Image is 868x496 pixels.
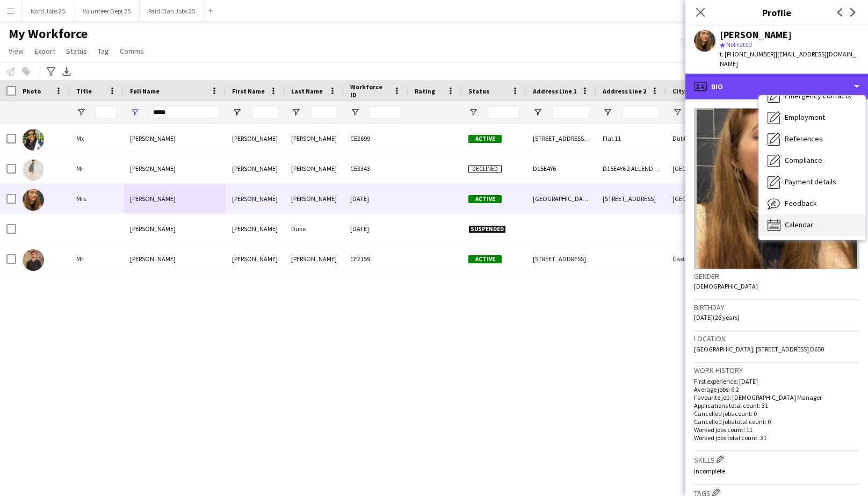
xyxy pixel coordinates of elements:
div: Castletroy [666,244,730,274]
button: Nord Jobs 25 [22,1,74,21]
input: First Name Filter Input [251,106,278,119]
img: Robin Clancy [23,189,44,211]
span: [DEMOGRAPHIC_DATA] [694,282,758,290]
p: Applications total count: 31 [694,401,859,409]
div: References [759,128,865,150]
h3: Profile [685,5,868,19]
div: Flat 11 [596,124,666,153]
div: [DATE] [344,184,408,213]
span: Export [34,46,55,56]
a: Tag [93,44,113,58]
img: Robin Biju [23,159,44,181]
div: Payment details [759,171,865,193]
h3: Location [694,334,859,343]
img: Crew avatar or photo [694,108,859,269]
span: Not rated [726,40,752,48]
div: [PERSON_NAME] [226,184,285,213]
span: Feedback [785,198,817,208]
p: Cancelled jobs count: 0 [694,409,859,418]
span: t. [PHONE_NUMBER] [720,50,776,58]
div: [PERSON_NAME] [226,124,285,153]
div: D15E4Y6 [526,154,596,183]
span: View [9,46,24,56]
a: Comms [115,44,148,58]
input: Title Filter Input [96,106,117,119]
div: [PERSON_NAME] [285,124,344,153]
div: [PERSON_NAME] [285,154,344,183]
span: First Name [232,87,265,95]
div: [PERSON_NAME] [226,244,285,274]
span: References [785,134,823,143]
span: [PERSON_NAME] [130,255,176,263]
app-action-btn: Advanced filters [45,65,57,78]
div: [PERSON_NAME] [285,184,344,213]
div: [STREET_ADDRESS] [596,184,666,213]
button: Open Filter Menu [672,107,682,117]
span: Address Line 1 [533,87,576,95]
p: Favourite job: [DEMOGRAPHIC_DATA] Manager [694,393,859,401]
div: Mr [70,154,124,183]
div: Duke [285,214,344,243]
button: Volunteer Dept 25 [74,1,140,21]
span: Photo [23,87,41,95]
span: Status [66,46,87,56]
input: Full Name Filter Input [149,106,219,119]
span: Title [76,87,92,95]
input: Status Filter Input [488,106,520,119]
div: [STREET_ADDRESS] [526,244,596,274]
button: Open Filter Menu [603,107,612,117]
a: Export [30,44,60,58]
p: Cancelled jobs total count: 0 [694,418,859,426]
p: Worked jobs count: 11 [694,426,859,434]
span: Full Name [130,87,160,95]
span: Calendar [785,220,813,229]
input: Workforce ID Filter Input [370,106,402,119]
div: CE2159 [344,244,408,274]
a: Status [62,44,91,58]
img: Tom Robinson [23,249,44,271]
div: Feedback [759,193,865,214]
h3: Birthday [694,303,859,312]
input: Last Name Filter Input [310,106,337,119]
span: Active [468,255,502,263]
div: D15E4Y6 2 ALLENDALE VIEW CLONSILLA [596,154,666,183]
h3: Work history [694,365,859,375]
div: [GEOGRAPHIC_DATA] [666,154,730,183]
a: View [4,44,28,58]
div: [PERSON_NAME] [226,154,285,183]
div: Compliance [759,150,865,171]
button: Open Filter Menu [76,107,86,117]
span: Comms [120,46,144,56]
span: Declined [468,165,502,173]
span: [GEOGRAPHIC_DATA], [STREET_ADDRESS] D650 [694,345,824,353]
div: [PERSON_NAME] [226,214,285,243]
span: Status [468,87,489,95]
button: Open Filter Menu [468,107,478,117]
div: CE2699 [344,124,408,153]
span: Employment [785,112,825,122]
div: Calendar [759,214,865,236]
button: Paid Clan Jobs 25 [140,1,204,21]
h3: Gender [694,271,859,281]
span: My Workforce [9,26,88,42]
h3: Skills [694,454,859,465]
span: Active [468,135,502,143]
div: [PERSON_NAME] [720,30,792,40]
span: Rating [415,87,435,95]
div: Emergency contacts [759,85,865,107]
div: Mr [70,244,124,274]
span: Tag [98,46,109,56]
span: | [EMAIL_ADDRESS][DOMAIN_NAME] [720,50,856,68]
span: Compliance [785,155,822,165]
input: Address Line 1 Filter Input [552,106,590,119]
div: Mrs [70,184,124,213]
span: Suspended [468,225,506,233]
div: [PERSON_NAME] [285,244,344,274]
span: Emergency contacts [785,91,851,100]
span: [DATE] (26 years) [694,313,740,321]
div: Bio [685,74,868,99]
span: [PERSON_NAME] [130,134,176,142]
span: Address Line 2 [603,87,646,95]
span: City [672,87,685,95]
button: Open Filter Menu [291,107,301,117]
